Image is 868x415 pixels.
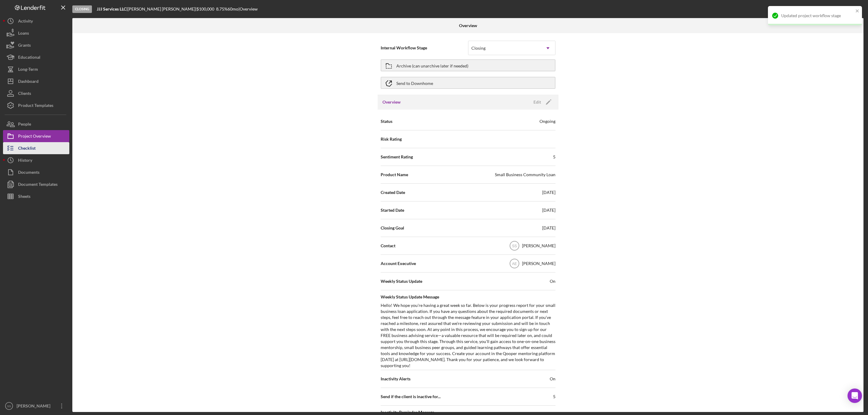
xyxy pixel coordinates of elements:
div: [DATE] [542,189,555,195]
div: Grants [18,39,31,53]
span: On [550,376,555,382]
div: [DATE] [542,207,555,213]
button: People [3,118,69,130]
span: Weekly Status Update Message [381,294,555,300]
button: Clients [3,87,69,99]
div: Hello! We hope you're having a great week so far. Below is your progress report for your small bu... [381,302,555,369]
div: Updated project workflow stage [781,13,854,18]
span: Product Name [381,172,408,178]
text: AE [512,262,517,266]
span: Account Executive [381,261,416,267]
div: $100,000 [197,7,216,11]
button: Activity [3,15,69,27]
div: Edit [533,98,541,107]
div: Closing [72,5,92,13]
div: History [18,154,32,168]
div: Long-Term [18,63,38,77]
div: [PERSON_NAME] [15,400,54,413]
button: Product Templates [3,99,69,111]
div: Closing [471,46,486,51]
div: 60 mo [228,7,238,11]
div: [PERSON_NAME] [522,243,555,249]
div: People [18,118,31,132]
span: Sentiment Rating [381,154,413,160]
span: Started Date [381,207,404,213]
span: Created Date [381,189,405,195]
span: Contact [381,243,395,249]
text: SS [512,244,517,248]
button: Documents [3,166,69,178]
div: Activity [18,15,33,29]
span: Weekly Status Update [381,278,422,284]
button: Educational [3,51,69,63]
div: Checklist [18,142,36,156]
button: Grants [3,39,69,51]
div: Sheets [18,190,30,204]
b: JJJ Services LLC [97,6,126,11]
div: Product Templates [18,99,53,113]
div: Educational [18,51,40,65]
div: | [97,7,127,11]
div: [DATE] [542,225,555,231]
div: 8.75 % [216,7,228,11]
div: Document Templates [18,178,58,192]
div: 5 [553,154,555,160]
span: Inactivity Alerts [381,376,410,382]
h3: Overview [382,99,401,105]
div: Ongoing [539,118,555,124]
div: Open Intercom Messenger [848,388,862,403]
button: Loans [3,27,69,39]
button: Checklist [3,142,69,154]
button: Long-Term [3,63,69,75]
span: Send if the client is inactive for... [381,394,441,400]
div: Project Overview [18,130,51,144]
div: 5 [553,394,555,400]
div: | Overview [238,7,258,11]
div: [PERSON_NAME] [PERSON_NAME] | [127,7,197,11]
span: Internal Workflow Stage [381,45,468,51]
span: On [550,278,555,284]
button: History [3,154,69,166]
button: Send to Downhome [381,77,555,89]
button: Archive (can unarchive later if needed) [381,59,555,71]
span: Closing Goal [381,225,404,231]
button: Sheets [3,190,69,202]
div: Small Business Community Loan [495,172,555,178]
div: Dashboard [18,75,39,89]
div: [PERSON_NAME] [522,261,555,267]
div: Clients [18,87,31,101]
span: Risk Rating [381,136,402,142]
span: Status [381,118,392,124]
button: Dashboard [3,75,69,87]
button: Project Overview [3,130,69,142]
div: Send to Downhome [396,77,433,88]
button: Edit [530,98,554,107]
text: SS [7,404,11,408]
div: Loans [18,27,29,41]
div: Archive (can unarchive later if needed) [396,60,468,71]
b: Overview [459,23,477,28]
button: Document Templates [3,178,69,190]
button: close [855,8,860,14]
div: Documents [18,166,39,180]
button: SS[PERSON_NAME] [3,400,69,412]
